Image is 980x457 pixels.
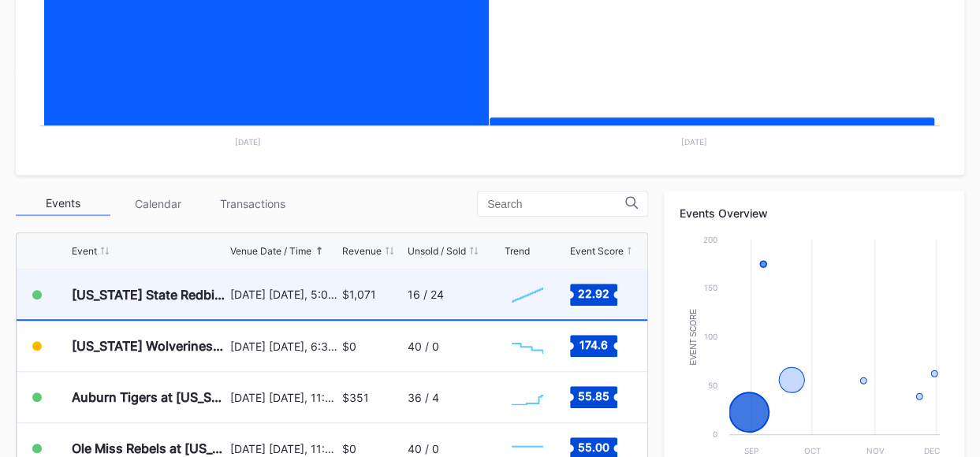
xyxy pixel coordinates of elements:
[504,245,529,257] div: Trend
[681,137,707,147] text: [DATE]
[866,446,885,455] text: Nov
[342,245,382,257] div: Revenue
[230,391,338,404] div: [DATE] [DATE], 11:59PM
[408,245,466,257] div: Unsold / Sold
[408,340,439,353] div: 40 / 0
[72,287,226,303] div: [US_STATE] State Redbirds at [US_STATE] Sooners Football
[689,308,698,365] text: Event Score
[704,283,717,292] text: 150
[408,442,439,455] div: 40 / 0
[579,338,608,351] text: 174.6
[703,235,717,244] text: 200
[230,340,338,353] div: [DATE] [DATE], 6:30PM
[110,191,205,216] div: Calendar
[504,377,551,417] svg: Chart title
[924,446,940,455] text: Dec
[16,191,110,216] div: Events
[408,391,439,404] div: 36 / 4
[72,440,226,456] div: Ole Miss Rebels at [US_STATE] Sooners Football
[408,288,444,301] div: 16 / 24
[342,442,356,455] div: $0
[230,288,338,301] div: [DATE] [DATE], 5:00PM
[342,391,369,404] div: $351
[708,381,717,390] text: 50
[342,340,356,353] div: $0
[578,286,609,299] text: 22.92
[570,245,624,257] div: Event Score
[744,446,758,455] text: Sep
[713,429,717,439] text: 0
[487,198,625,210] input: Search
[205,191,300,216] div: Transactions
[680,206,948,220] div: Events Overview
[230,442,338,455] div: [DATE] [DATE], 11:59PM
[72,389,226,405] div: Auburn Tigers at [US_STATE] Sooners Football
[72,245,97,257] div: Event
[504,326,551,366] svg: Chart title
[504,275,551,314] svg: Chart title
[578,440,609,454] text: 55.00
[804,446,821,455] text: Oct
[230,245,311,257] div: Venue Date / Time
[342,288,376,301] div: $1,071
[72,338,226,354] div: [US_STATE] Wolverines at [US_STATE] Sooners Football
[235,137,261,147] text: [DATE]
[704,332,717,341] text: 100
[578,389,609,403] text: 55.85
